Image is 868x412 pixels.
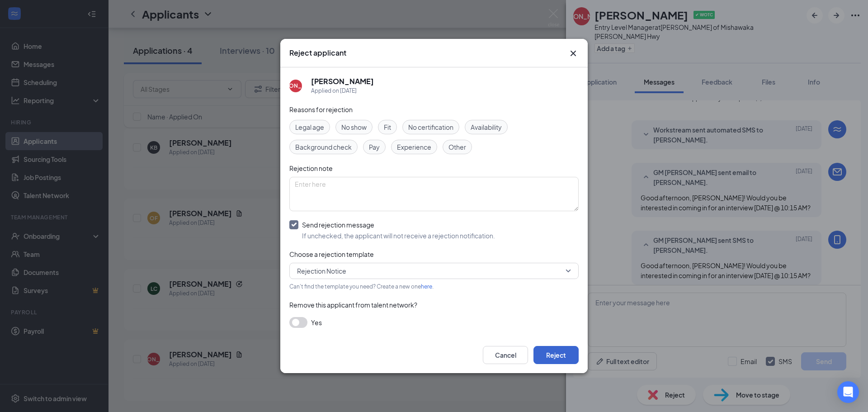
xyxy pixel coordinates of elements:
[369,142,380,152] span: Pay
[568,48,579,59] svg: Cross
[837,381,859,403] div: Open Intercom Messenger
[341,122,367,132] span: No show
[568,48,579,59] button: Close
[273,82,319,90] div: [PERSON_NAME]
[471,122,502,132] span: Availability
[397,142,431,152] span: Experience
[289,250,374,258] span: Choose a rejection template
[297,264,346,278] span: Rejection Notice
[295,142,352,152] span: Background check
[289,105,353,114] span: Reasons for rejection
[384,122,391,132] span: Fit
[421,283,432,290] a: here
[311,317,322,328] span: Yes
[289,48,346,58] h3: Reject applicant
[408,122,453,132] span: No certification
[533,346,579,364] button: Reject
[448,142,466,152] span: Other
[311,86,374,95] div: Applied on [DATE]
[289,164,333,172] span: Rejection note
[483,346,528,364] button: Cancel
[289,301,417,309] span: Remove this applicant from talent network?
[289,283,434,290] span: Can't find the template you need? Create a new one .
[295,122,324,132] span: Legal age
[311,76,374,86] h5: [PERSON_NAME]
